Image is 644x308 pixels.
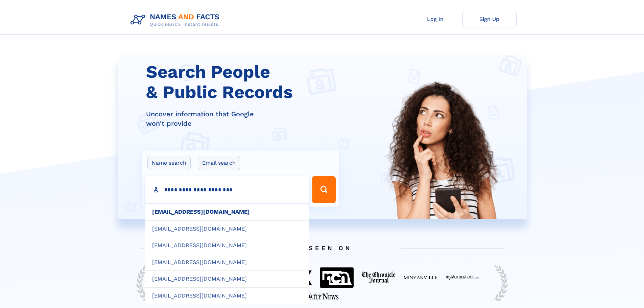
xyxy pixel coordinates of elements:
[145,270,309,287] div: [EMAIL_ADDRESS][DOMAIN_NAME]
[146,109,343,128] div: Uncover information that Google won't provide
[462,11,517,27] a: Sign Up
[145,176,309,203] input: search input
[446,275,479,280] img: Featured on My Mother Lode
[147,156,191,170] label: Name search
[198,156,240,170] label: Email search
[320,267,354,287] img: Featured on NCN
[129,237,515,260] span: AS SEEN ON
[380,79,505,253] img: Search People and Public records
[145,220,309,237] div: [EMAIL_ADDRESS][DOMAIN_NAME]
[312,176,336,203] button: Search Button
[145,287,309,304] div: [EMAIL_ADDRESS][DOMAIN_NAME]
[404,275,437,280] img: Featured on Minyanville
[145,254,309,271] div: [EMAIL_ADDRESS][DOMAIN_NAME]
[145,237,309,254] div: [EMAIL_ADDRESS][DOMAIN_NAME]
[362,271,396,284] img: Featured on The Chronicle Journal
[305,293,338,300] img: Featured on Starkville Daily News
[408,11,462,27] a: Log In
[128,11,225,29] img: Logo Names and Facts
[152,209,250,215] b: [EMAIL_ADDRESS][DOMAIN_NAME]
[146,62,343,102] h1: Search People & Public Records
